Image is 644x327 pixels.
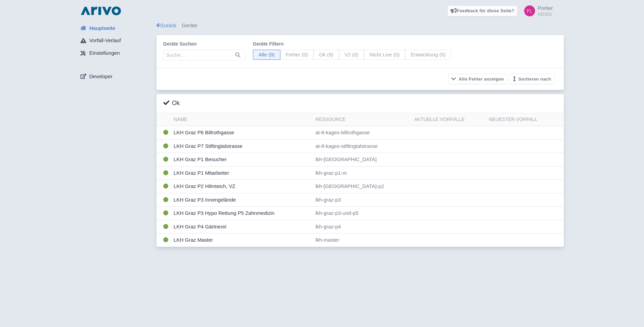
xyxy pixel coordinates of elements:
[510,74,554,84] button: Sortieren nach
[313,153,411,167] td: lkh-[GEOGRAPHIC_DATA]
[75,22,157,35] a: Hauptseite
[89,49,120,57] span: Einstellungen
[538,5,553,11] span: Portier
[89,37,121,45] span: Vorfall-Verlauf
[171,180,313,193] td: LKH Graz P2 Hilmteich, VZ
[171,153,313,167] td: LKH Graz P1 Besucher
[171,234,313,247] td: LKH Graz Master
[313,220,411,234] td: lkh-graz-p4
[486,113,564,126] th: Neuester Vorfall
[171,220,313,234] td: LKH Graz P4 Gärtnerei
[75,70,157,83] a: Developer
[253,50,281,60] span: Alle (9)
[520,5,553,16] a: Portier GESIG
[157,22,177,28] a: Zurück
[280,50,314,60] span: Fehler (0)
[538,12,553,16] small: GESIG
[89,73,112,81] span: Developer
[313,113,411,126] th: Ressource
[171,207,313,220] td: LKH Graz P3 Hypo Rettung P5 Zahnmedizin
[313,166,411,180] td: lkh-graz-p1-m
[253,40,452,48] label: Geräte filtern
[313,126,411,140] td: at-8-kages-billrothgasse
[163,50,245,61] input: Suche…
[339,50,364,60] span: V2 (0)
[313,180,411,193] td: lkh-[GEOGRAPHIC_DATA]-p2
[171,193,313,207] td: LKH Graz P3 Innengelände
[171,126,313,140] td: LKH Graz P6 Billrothgasse
[447,5,518,16] a: Feedback für diese Seite?
[411,113,486,126] th: Aktuelle Vorfälle
[405,50,452,60] span: Entwicklung (0)
[171,139,313,153] td: LKH Graz P7 Stiftingtalstrasse
[171,113,313,126] th: Name
[313,207,411,220] td: lkh-graz-p3-und-p5
[75,47,157,60] a: Einstellungen
[157,22,564,30] div: Geräte
[163,40,245,48] label: Geräte suchen
[75,34,157,47] a: Vorfall-Verlauf
[448,74,507,84] button: Alle Fehler anzeigen
[313,234,411,247] td: lkh-master
[79,5,123,16] img: logo
[171,166,313,180] td: LKH Graz P1 Mitarbeiter
[313,139,411,153] td: at-8-kages-stiftingtalstrasse
[89,24,115,32] span: Hauptseite
[163,100,180,107] h3: Ok
[313,193,411,207] td: lkh-graz-p3
[364,50,405,60] span: Nicht Live (0)
[313,50,339,60] span: Ok (9)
